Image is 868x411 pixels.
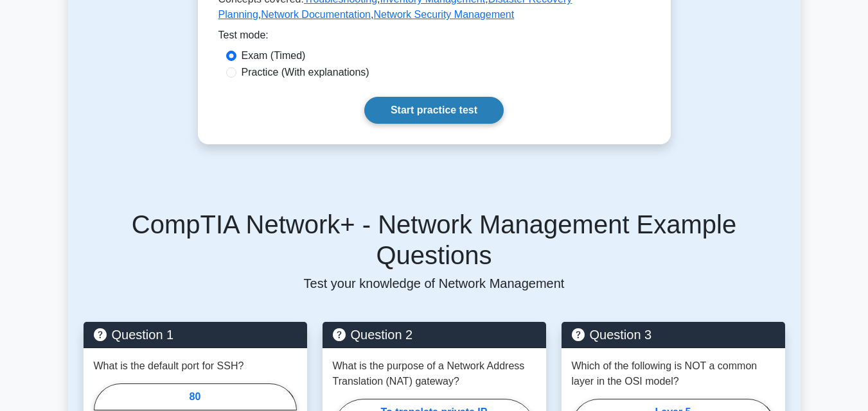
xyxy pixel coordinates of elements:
[242,48,306,63] label: Exam (Timed)
[94,327,297,342] h5: Question 1
[84,276,785,291] p: Test your knowledge of Network Management
[572,327,775,342] h5: Question 3
[364,97,504,124] a: Start practice test
[333,327,536,342] h5: Question 2
[94,358,244,374] p: What is the default port for SSH?
[333,358,536,389] p: What is the purpose of a Network Address Translation (NAT) gateway?
[261,9,371,20] a: Network Documentation
[84,209,785,271] h5: CompTIA Network+ - Network Management Example Questions
[94,383,297,410] label: 80
[242,65,369,80] label: Practice (With explanations)
[218,28,650,48] div: Test mode:
[373,9,514,20] a: Network Security Management
[572,358,775,389] p: Which of the following is NOT a common layer in the OSI model?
